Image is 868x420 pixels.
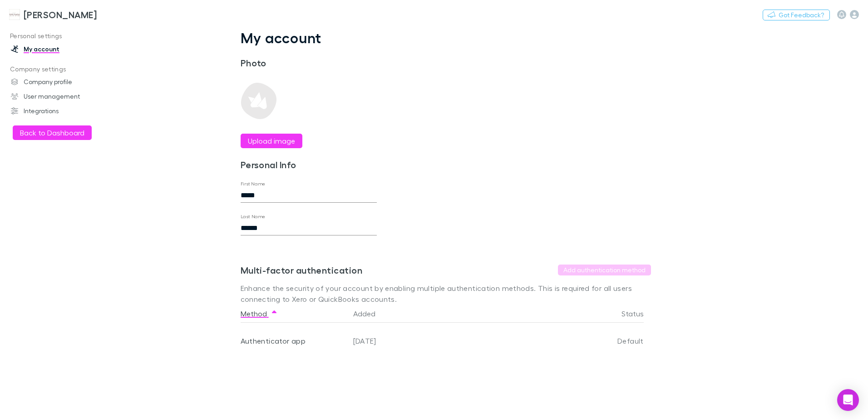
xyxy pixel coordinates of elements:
[562,323,644,359] div: Default
[241,283,651,305] p: Enhance the security of your account by enabling multiple authentication methods. This is require...
[558,265,651,275] button: Add authentication method
[241,57,377,68] h3: Photo
[4,4,102,25] a: [PERSON_NAME]
[24,9,97,20] h3: [PERSON_NAME]
[248,135,295,146] label: Upload image
[2,30,123,42] p: Personal settings
[241,134,302,148] button: Upload image
[2,89,123,104] a: User management
[2,104,123,118] a: Integrations
[241,159,377,170] h3: Personal Info
[241,213,266,220] label: Last Name
[2,42,123,56] a: My account
[13,125,92,140] button: Back to Dashboard
[9,9,20,20] img: Hales Douglass's Logo
[241,29,651,46] h1: My account
[241,265,362,275] h3: Multi-factor authentication
[241,323,346,359] div: Authenticator app
[763,10,830,20] button: Got Feedback?
[350,323,562,359] div: [DATE]
[241,305,278,323] button: Method
[621,305,655,323] button: Status
[837,389,859,411] div: Open Intercom Messenger
[241,180,266,187] label: First Name
[353,305,386,323] button: Added
[2,64,123,75] p: Company settings
[241,83,277,119] img: Preview
[2,75,123,89] a: Company profile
